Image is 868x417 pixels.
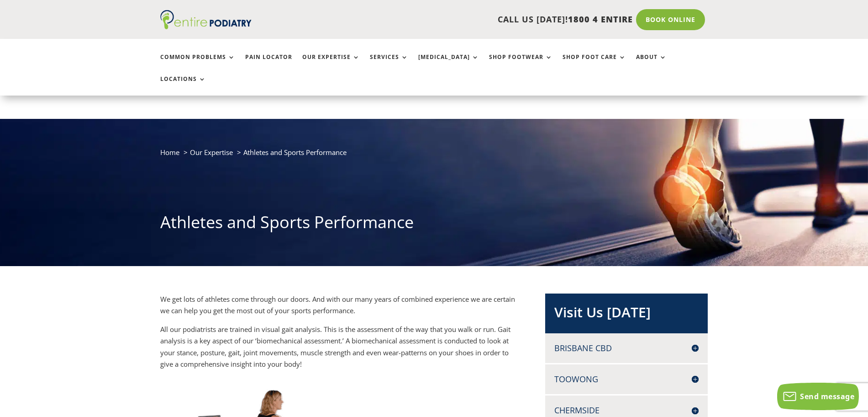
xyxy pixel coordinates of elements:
[302,54,360,74] a: Our Expertise
[160,146,708,165] nav: breadcrumb
[190,148,233,157] a: Our Expertise
[160,148,179,157] a: Home
[636,9,705,30] a: Book Online
[489,54,552,74] a: Shop Footwear
[370,54,408,74] a: Services
[563,54,626,74] a: Shop Foot Care
[160,54,235,74] a: Common Problems
[287,14,633,26] p: CALL US [DATE]!
[243,148,347,157] span: Athletes and Sports Performance
[554,342,699,354] h4: Brisbane CBD
[568,14,633,25] span: 1800 4 ENTIRE
[160,324,516,370] p: All our podiatrists are trained in visual gait analysis. This is the assessment of the way that y...
[554,405,699,416] h4: Chermside
[160,211,708,238] h1: Athletes and Sports Performance
[160,10,252,29] img: logo (1)
[777,383,859,410] button: Send message
[160,22,252,31] a: Entire Podiatry
[800,391,854,401] span: Send message
[160,76,206,96] a: Locations
[554,303,699,326] h2: Visit Us [DATE]
[245,54,292,74] a: Pain Locator
[636,54,667,74] a: About
[160,294,516,324] p: We get lots of athletes come through our doors. And with our many years of combined experience we...
[418,54,479,74] a: [MEDICAL_DATA]
[554,374,699,385] h4: Toowong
